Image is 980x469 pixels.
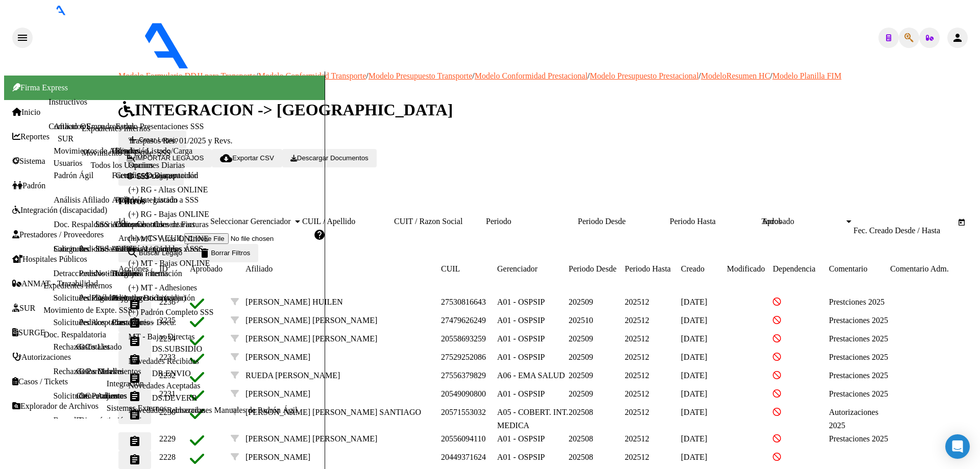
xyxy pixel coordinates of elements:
[497,316,545,325] span: A01 - OSPSIP
[12,108,40,117] a: Inicio
[569,453,593,461] span: 202508
[12,279,98,288] a: ANMAT - Trazabilidad
[12,157,45,166] span: Sistema
[275,62,302,71] span: - ospsip
[53,342,110,351] a: Rechazos Totales
[681,408,707,416] span: [DATE]
[79,293,141,302] a: Pedidos - Adjuntos
[12,181,45,190] a: Padrón
[441,353,486,361] span: 27529252086
[129,161,185,170] a: Opciones Diarias
[945,434,970,459] div: Open Intercom Messenger
[681,353,707,361] span: [DATE]
[12,255,87,264] a: Hospitales Públicos
[625,371,649,380] span: 202512
[441,262,497,276] datatable-header-cell: CUIL
[829,389,888,398] span: Prestaciones 2025
[829,353,888,361] span: Prestaciones 2025
[79,318,154,327] a: Pedidos - Comentarios
[625,264,671,273] span: Periodo Hasta
[282,149,377,167] button: Descargar Documentos
[12,353,71,362] a: Autorizaciones
[625,316,649,325] span: 202512
[12,230,104,239] a: Prestadores / Proveedores
[625,353,649,361] span: 202512
[441,298,486,306] span: 27530816643
[497,371,565,380] span: A06 - EMA SALUD
[475,71,587,80] a: Modelo Conformidad Prestacional
[955,216,968,229] button: Open calendar
[290,154,369,162] span: Descargar Documentos
[33,15,275,69] img: Logo SAAS
[76,391,118,400] a: Comentarios
[853,217,894,226] input: Fecha inicio
[890,264,949,273] span: Comentario Adm.
[12,132,50,141] a: Reportes
[569,353,593,361] span: 202509
[569,334,593,343] span: 202509
[681,453,707,461] span: [DATE]
[12,402,99,411] a: Explorador de Archivos
[681,334,707,343] span: [DATE]
[625,389,649,398] span: 202512
[681,371,707,380] span: [DATE]
[441,334,486,343] span: 20558693259
[76,367,141,376] a: Casos Movimientos
[112,146,192,155] a: Facturas - Listado/Carga
[95,220,163,229] a: SSS - Comprobantes
[369,71,473,80] a: Modelo Presupuesto Transporte
[569,389,593,398] span: 202509
[681,316,707,325] span: [DATE]
[107,404,167,412] a: Sistemas Externos
[762,217,781,226] span: Todos
[569,264,617,273] span: Periodo Desde
[497,262,569,276] datatable-header-cell: Gerenciador
[12,304,35,313] a: SUR
[441,453,486,461] span: 20449371624
[890,262,951,276] datatable-header-cell: Comentario Adm.
[497,298,545,306] span: A01 - OSPSIP
[727,262,773,276] datatable-header-cell: Modificado
[497,434,545,443] span: A01 - OSPSIP
[129,406,206,415] a: Novedades Rechazadas
[54,122,135,131] a: Afiliados Empadronados
[829,264,868,273] span: Comentario
[43,306,132,314] a: Movimiento de Expte. SSS
[829,434,888,443] span: Prestaciones 2025
[569,371,593,380] span: 202509
[569,316,593,325] span: 202510
[129,332,195,341] a: MT - Bajas Directas
[54,171,93,180] a: Padrón Ágil
[175,406,298,415] a: Inserciones Manuales de Padrón Ágil
[112,195,178,204] a: Auditorías - Listado
[681,298,707,306] span: [DATE]
[497,389,545,398] span: A01 - OSPSIP
[681,264,704,273] span: Creado
[829,408,878,430] span: Autorizaciones 2025
[590,71,699,80] a: Modelo Presupuesto Prestacional
[441,408,486,416] span: 20571553032
[441,264,460,273] span: CUIL
[129,136,233,145] a: Traspasos Res. 01/2025 y Revs.
[54,195,109,204] a: Análisis Afiliado
[76,342,95,351] a: Casos
[53,318,125,327] a: Solicitudes Aceptadas
[773,262,829,276] datatable-header-cell: Dependencia
[829,262,890,276] datatable-header-cell: Comentario
[625,453,649,461] span: 202512
[12,83,68,92] span: Firma Express
[497,334,545,343] span: A01 - OSPSIP
[54,146,139,155] a: Movimientos de Afiliados
[53,269,96,278] a: Detracciones
[48,97,87,106] a: Instructivos
[497,408,568,430] span: A05 - COBERT. INT. MEDICA
[53,293,118,302] a: Solicitudes Pagadas
[12,206,107,215] a: Integración (discapacidad)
